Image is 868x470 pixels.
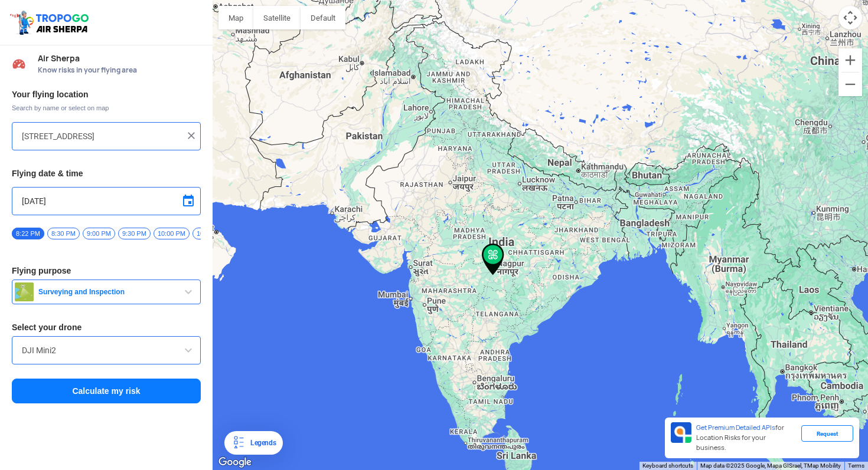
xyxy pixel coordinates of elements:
h3: Select your drone [12,323,201,331]
span: 8:30 PM [47,228,80,239]
span: 10:00 PM [154,228,190,239]
h3: Flying date & time [12,169,201,178]
img: Premium APIs [671,422,691,443]
span: Surveying and Inspection [34,287,181,297]
span: Get Premium Detailed APIs [696,423,775,432]
a: Open this area in Google Maps (opens a new window) [216,455,254,470]
button: Calculate my risk [12,379,201,403]
span: Air Sherpa [38,54,201,63]
span: 10:30 PM [192,228,229,239]
input: Select Date [22,194,191,208]
button: Keyboard shortcuts [642,462,693,470]
a: Terms [848,462,864,469]
button: Map camera controls [838,6,862,29]
span: Know risks in your flying area [38,65,201,75]
img: Google [216,455,254,470]
button: Show street map [218,6,253,29]
input: Search by name or Brand [22,343,191,357]
img: ic_close.png [185,130,197,142]
span: 8:22 PM [12,228,44,239]
span: Map data ©2025 Google, Mapa GISrael, TMap Mobility [700,462,841,469]
button: Zoom out [838,73,862,96]
img: Legends [231,436,246,450]
div: Request [801,425,853,442]
img: Risk Scores [12,57,26,71]
h3: Flying purpose [12,267,201,275]
h3: Your flying location [12,90,201,98]
button: Show satellite imagery [253,6,301,29]
span: Search by name or select on map [12,103,201,113]
button: Surveying and Inspection [12,280,201,304]
img: ic_tgdronemaps.svg [9,9,93,36]
span: 9:00 PM [83,228,115,239]
input: Search your flying location [22,129,182,143]
span: 9:30 PM [118,228,151,239]
div: for Location Risks for your business. [691,422,801,453]
button: Zoom in [838,48,862,72]
div: Legends [246,436,276,450]
img: survey.png [15,282,34,301]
